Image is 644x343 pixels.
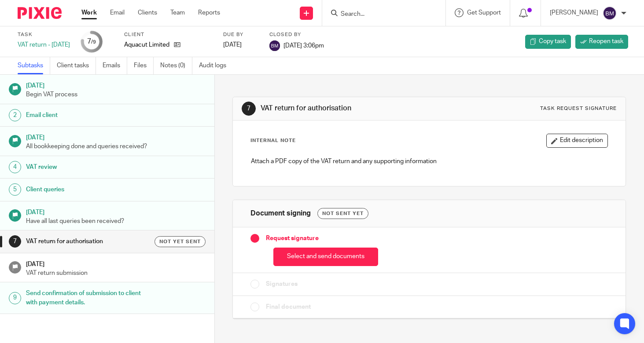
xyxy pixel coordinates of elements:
[9,235,21,248] div: 7
[266,234,319,243] span: Request signature
[170,8,185,17] a: Team
[18,7,62,19] img: Pixie
[26,161,146,174] h1: VAT review
[103,57,127,74] a: Emails
[9,109,21,121] div: 2
[199,57,233,74] a: Audit logs
[9,292,21,304] div: 9
[9,183,21,196] div: 5
[110,8,125,17] a: Email
[26,206,206,217] h1: [DATE]
[26,142,206,151] p: All bookkeeping done and queries received?
[273,248,378,266] button: Select and send documents
[26,258,206,269] h1: [DATE]
[18,57,50,74] a: Subtasks
[18,40,70,49] div: VAT return - [DATE]
[550,8,598,17] p: [PERSON_NAME]
[589,37,623,46] span: Reopen task
[124,31,212,38] label: Client
[57,57,96,74] a: Client tasks
[160,57,192,74] a: Notes (0)
[223,31,258,38] label: Due by
[540,105,617,112] div: Task request signature
[26,217,206,226] p: Have all last queries been received?
[26,235,146,248] h1: VAT return for authorisation
[26,79,206,90] h1: [DATE]
[546,134,608,148] button: Edit description
[26,131,206,142] h1: [DATE]
[9,161,21,173] div: 4
[26,269,206,277] p: VAT return submission
[242,102,256,116] div: 7
[26,183,146,196] h1: Client queries
[18,31,70,38] label: Task
[124,40,169,49] p: Aquacut Limited
[575,35,628,49] a: Reopen task
[87,36,96,47] div: 7
[134,57,154,74] a: Files
[159,238,201,245] span: Not yet sent
[340,11,419,18] input: Search
[261,104,448,113] h1: VAT return for authorisation
[250,137,296,144] p: Internal Note
[317,208,368,219] div: Not sent yet
[266,280,298,288] span: Signatures
[269,31,324,38] label: Closed by
[467,10,501,16] span: Get Support
[539,37,566,46] span: Copy task
[603,6,617,20] img: svg%3E
[138,8,157,17] a: Clients
[283,42,324,48] span: [DATE] 3:06pm
[198,8,220,17] a: Reports
[251,157,607,166] p: Attach a PDF copy of the VAT return and any supporting information
[26,109,146,122] h1: Email client
[266,303,311,311] span: Final document
[250,209,311,218] h1: Document signing
[26,90,206,99] p: Begin VAT process
[525,35,571,49] a: Copy task
[91,40,96,44] small: /9
[26,287,146,309] h1: Send confirmation of submission to client with payment details.
[81,8,97,17] a: Work
[223,40,258,49] div: [DATE]
[269,40,280,51] img: svg%3E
